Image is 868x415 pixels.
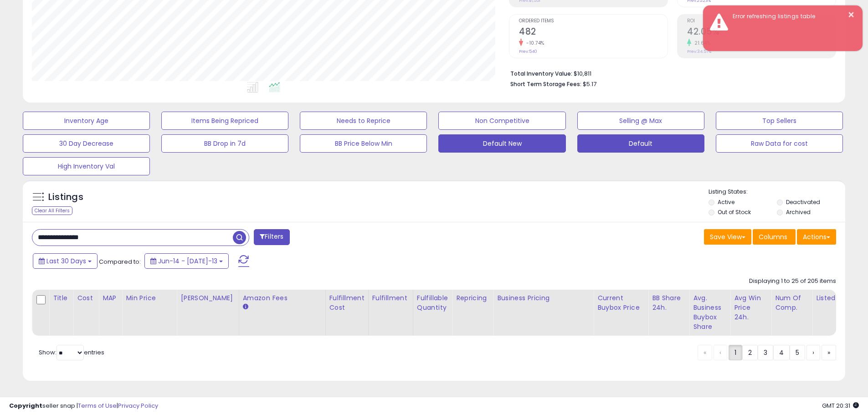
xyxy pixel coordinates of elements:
[734,293,767,322] div: Avg Win Price 24h.
[797,229,836,245] button: Actions
[510,70,572,77] b: Total Inventory Value:
[519,19,668,24] span: Ordered Items
[32,206,72,215] div: Clear All Filters
[577,134,704,153] button: Default
[583,80,596,88] span: $5.17
[9,402,158,410] div: seller snap | |
[23,134,150,153] button: 30 Day Decrease
[46,256,86,266] span: Last 30 Days
[758,345,773,360] a: 3
[456,293,489,303] div: Repricing
[510,67,829,78] li: $10,811
[577,112,704,130] button: Selling @ Max
[729,345,742,360] a: 1
[372,293,409,303] div: Fulfillment
[161,112,288,130] button: Items Being Repriced
[77,293,95,303] div: Cost
[652,293,685,313] div: BB Share 24h.
[243,293,322,303] div: Amazon Fees
[243,303,248,311] small: Amazon Fees.
[23,112,150,130] button: Inventory Age
[790,345,805,360] a: 5
[775,293,808,313] div: Num of Comp.
[691,40,710,46] small: 21.64%
[329,293,365,313] div: Fulfillment Cost
[716,112,843,130] button: Top Sellers
[822,401,859,410] span: 2025-08-13 20:31 GMT
[438,134,565,153] button: Default New
[144,253,229,269] button: Jun-14 - [DATE]-13
[23,157,150,175] button: High Inventory Val
[786,198,820,206] label: Deactivated
[158,256,217,266] span: Jun-14 - [DATE]-13
[726,12,856,21] div: Error refreshing listings table
[300,134,427,153] button: BB Price Below Min
[39,348,104,357] span: Show: entries
[687,49,711,54] small: Prev: 34.57%
[519,49,537,54] small: Prev: 540
[48,191,83,204] h5: Listings
[438,112,565,130] button: Non Competitive
[687,19,836,24] span: ROI
[497,293,590,303] div: Business Pricing
[417,293,448,313] div: Fulfillable Quantity
[99,257,141,266] span: Compared to:
[753,229,796,245] button: Columns
[103,293,118,303] div: MAP
[254,229,289,245] button: Filters
[718,198,734,206] label: Active
[749,277,836,286] div: Displaying 1 to 25 of 205 items
[742,345,758,360] a: 2
[519,26,668,39] h2: 482
[687,26,836,39] h2: 42.05%
[773,345,790,360] a: 4
[693,293,726,332] div: Avg. Business Buybox Share
[9,401,42,410] strong: Copyright
[827,348,830,357] span: »
[718,208,751,216] label: Out of Stock
[300,112,427,130] button: Needs to Reprice
[53,293,69,303] div: Title
[510,80,581,88] b: Short Term Storage Fees:
[716,134,843,153] button: Raw Data for cost
[523,40,544,46] small: -10.74%
[78,401,117,410] a: Terms of Use
[759,232,787,241] span: Columns
[597,293,644,313] div: Current Buybox Price
[709,188,845,196] p: Listing States:
[812,348,814,357] span: ›
[180,293,235,303] div: [PERSON_NAME]
[847,9,855,20] button: ×
[33,253,98,269] button: Last 30 Days
[126,293,173,303] div: Min Price
[118,401,158,410] a: Privacy Policy
[161,134,288,153] button: BB Drop in 7d
[786,208,811,216] label: Archived
[704,229,751,245] button: Save View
